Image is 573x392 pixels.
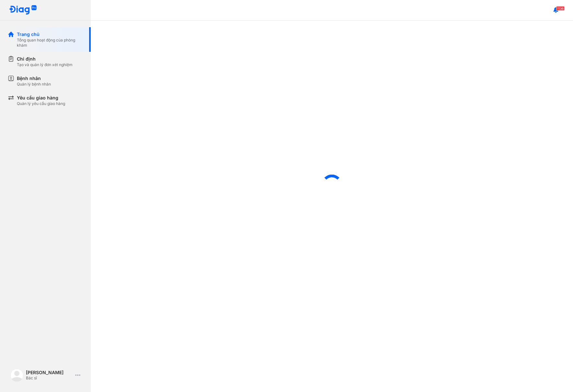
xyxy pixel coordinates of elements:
div: Yêu cầu giao hàng [17,95,65,101]
div: Tổng quan hoạt động của phòng khám [17,38,83,48]
div: Bệnh nhân [17,75,51,82]
img: logo [10,369,23,382]
img: logo [9,5,37,15]
div: Quản lý bệnh nhân [17,82,51,87]
div: Bác sĩ [26,375,73,381]
div: Trang chủ [17,31,83,38]
div: [PERSON_NAME] [26,370,73,375]
span: 1136 [556,6,565,11]
div: Quản lý yêu cầu giao hàng [17,101,65,106]
div: Tạo và quản lý đơn xét nghiệm [17,62,73,67]
div: Chỉ định [17,56,73,62]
